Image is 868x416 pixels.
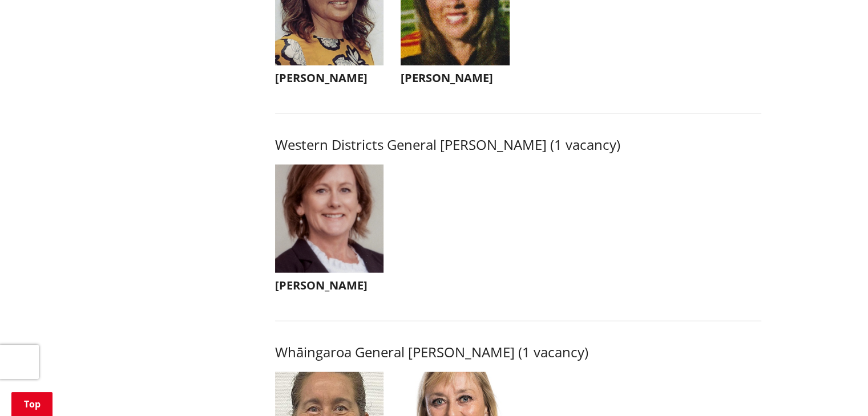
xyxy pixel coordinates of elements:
[275,71,384,85] h3: [PERSON_NAME]
[275,279,384,292] h3: [PERSON_NAME]
[275,165,384,299] button: [PERSON_NAME]
[275,137,761,153] h3: Western Districts General [PERSON_NAME] (1 vacancy)
[275,344,761,361] h3: Whāingaroa General [PERSON_NAME] (1 vacancy)
[11,392,53,416] a: Top
[815,368,857,409] iframe: Messenger Launcher
[275,165,384,274] img: WO-W-WD__EYRE_C__6piwf
[401,71,510,85] h3: [PERSON_NAME]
